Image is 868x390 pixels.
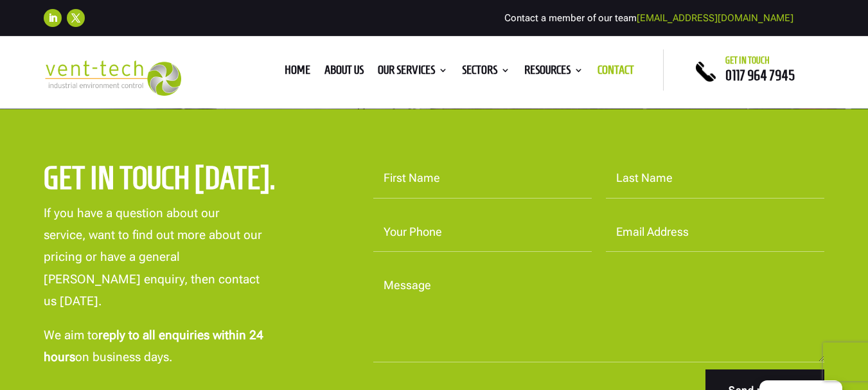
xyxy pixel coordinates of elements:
h2: Get in touch [DATE]. [44,159,312,204]
strong: reply to all enquiries within 24 hours [44,328,263,364]
input: Last Name [606,159,824,199]
span: Get in touch [725,55,770,66]
span: If you have a question about our service, want to find out more about our pricing or have a gener... [44,206,262,308]
a: Follow on LinkedIn [44,9,62,27]
input: First Name [373,159,592,199]
input: Email Address [606,213,824,253]
span: on business days. [75,350,172,364]
a: Our Services [378,66,448,80]
a: Contact [598,66,634,80]
a: Resources [524,66,583,80]
span: We aim to [44,328,98,342]
span: Contact a member of our team [504,12,793,24]
a: Home [285,66,310,80]
a: About us [324,66,364,80]
input: Your Phone [373,213,592,253]
a: Sectors [462,66,510,80]
a: [EMAIL_ADDRESS][DOMAIN_NAME] [637,12,793,24]
a: Follow on X [67,9,85,27]
a: 0117 964 7945 [725,67,795,83]
img: 2023-09-27T08_35_16.549ZVENT-TECH---Clear-background [44,60,181,96]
